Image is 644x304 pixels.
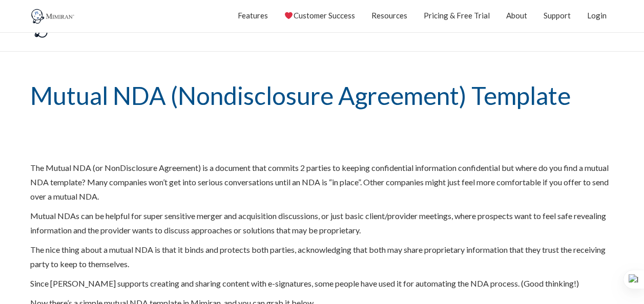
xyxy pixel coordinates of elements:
[30,243,614,271] p: The nice thing about a mutual NDA is that it binds and protects both parties, acknowledging that ...
[238,3,268,28] a: Features
[285,12,293,19] img: ❤️
[30,276,614,291] p: Since [PERSON_NAME] supports creating and sharing content with e-signatures, some people have use...
[371,3,407,28] a: Resources
[30,52,614,140] h1: Mutual NDA (Nondisclosure Agreement) Template
[506,3,527,28] a: About
[544,3,571,28] a: Support
[30,209,614,237] p: Mutual NDAs can be helpful for super sensitive merger and acquisition discussions, or just basic ...
[424,3,490,28] a: Pricing & Free Trial
[30,9,76,24] img: Mimiran CRM
[284,3,355,28] a: Customer Success
[30,161,614,204] p: The Mutual NDA (or NonDisclosure Agreement) is a document that commits 2 parties to keeping confi...
[587,3,607,28] a: Login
